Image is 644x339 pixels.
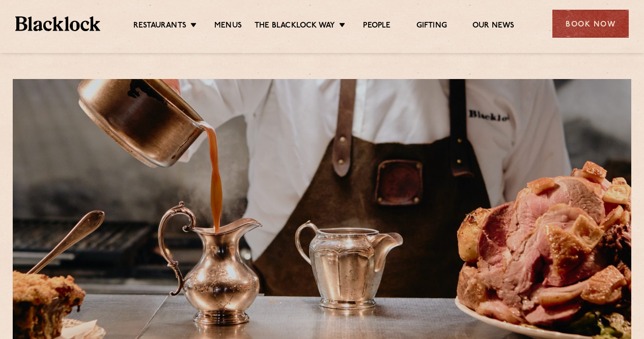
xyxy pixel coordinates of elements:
a: Menus [214,21,242,32]
img: BL_Textured_Logo-footer-cropped.svg [15,16,100,31]
a: People [363,21,390,32]
a: Our News [472,21,515,32]
div: Book Now [552,10,629,38]
a: Restaurants [133,21,186,32]
a: Gifting [416,21,447,32]
a: The Blacklock Way [255,21,335,32]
